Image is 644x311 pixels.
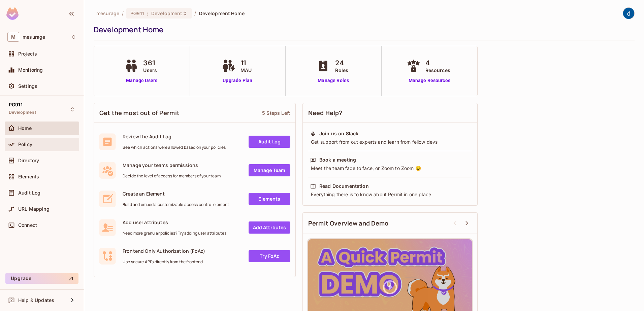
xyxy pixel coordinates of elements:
[147,11,149,16] span: :
[123,173,221,179] span: Decide the level of access for members of your team
[240,58,252,68] span: 11
[262,110,290,116] div: 5 Steps Left
[9,110,36,115] span: Development
[123,231,226,236] span: Need more granular policies? Try adding user attributes
[122,10,124,16] li: /
[18,222,37,228] span: Connect
[199,10,245,16] span: Development Home
[143,58,157,68] span: 361
[425,67,450,74] span: Resources
[123,259,205,265] span: Use secure API's directly from the frontend
[123,162,221,168] span: Manage your teams permissions
[319,130,358,137] div: Join us on Slack
[23,34,45,40] span: Workspace: mesurage
[9,102,23,107] span: PG911
[308,219,389,228] span: Permit Overview and Demo
[623,8,634,19] img: dev 911gcl
[123,145,226,150] span: See which actions were allowed based on your policies
[123,219,226,226] span: Add user attributes
[249,136,290,148] a: Audit Log
[18,158,39,163] span: Directory
[249,250,290,262] a: Try FoAz
[249,164,290,176] a: Manage Team
[130,10,144,16] span: PG911
[18,142,32,147] span: Policy
[249,221,290,234] a: Add Attrbutes
[123,202,229,207] span: Build and embed a customizable access control element
[405,77,454,84] a: Manage Resources
[123,248,205,254] span: Frontend Only Authorization (FoAz)
[425,58,450,68] span: 4
[310,139,470,145] div: Get support from out experts and learn from fellow devs
[18,298,54,303] span: Help & Updates
[319,183,369,189] div: Read Documentation
[18,67,43,73] span: Monitoring
[143,67,157,74] span: Users
[18,190,40,196] span: Audit Log
[310,165,470,172] div: Meet the team face to face, or Zoom to Zoom 😉
[123,77,160,84] a: Manage Users
[310,191,470,198] div: Everything there is to know about Permit in one place
[308,109,343,117] span: Need Help?
[319,157,356,163] div: Book a meeting
[96,10,119,16] span: the active workspace
[315,77,352,84] a: Manage Roles
[6,7,19,20] img: SReyMgAAAABJRU5ErkJggg==
[335,58,348,68] span: 24
[123,133,226,140] span: Review the Audit Log
[18,174,39,179] span: Elements
[18,51,37,57] span: Projects
[240,67,252,74] span: MAU
[94,25,631,35] div: Development Home
[5,273,78,284] button: Upgrade
[220,77,255,84] a: Upgrade Plan
[18,83,37,89] span: Settings
[335,67,348,74] span: Roles
[194,10,196,16] li: /
[18,126,32,131] span: Home
[151,10,182,16] span: Development
[18,206,50,212] span: URL Mapping
[7,32,19,42] span: M
[249,193,290,205] a: Elements
[123,191,229,197] span: Create an Element
[99,109,180,117] span: Get the most out of Permit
